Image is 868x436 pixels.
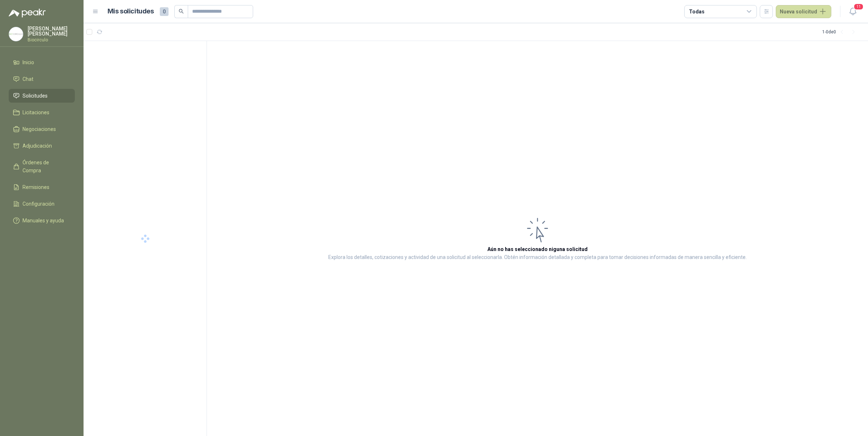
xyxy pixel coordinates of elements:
a: Configuración [9,197,75,211]
p: Biocirculo [28,38,75,42]
a: Licitaciones [9,106,75,119]
a: Remisiones [9,180,75,194]
img: Company Logo [9,27,23,41]
a: Chat [9,72,75,86]
a: Manuales y ayuda [9,214,75,227]
h3: Aún no has seleccionado niguna solicitud [487,245,588,253]
a: Solicitudes [9,89,75,103]
span: search [179,9,184,14]
div: 1 - 0 de 0 [822,26,859,38]
a: Negociaciones [9,122,75,136]
button: 11 [846,5,859,18]
div: Todas [689,8,704,16]
p: Explora los detalles, cotizaciones y actividad de una solicitud al seleccionarla. Obtén informaci... [328,253,747,262]
span: Solicitudes [23,92,48,100]
a: Inicio [9,55,75,69]
span: Manuales y ayuda [23,217,64,225]
span: Inicio [23,58,34,66]
h1: Mis solicitudes [108,6,154,17]
span: Configuración [23,200,54,208]
span: Adjudicación [23,142,52,150]
img: Logo peakr [9,9,46,17]
p: [PERSON_NAME] [PERSON_NAME] [28,26,75,36]
span: Órdenes de Compra [23,159,68,174]
button: Nueva solicitud [776,5,831,18]
span: Chat [23,75,33,83]
a: Órdenes de Compra [9,156,75,177]
span: Licitaciones [23,108,49,116]
a: Adjudicación [9,139,75,153]
span: 11 [853,3,864,10]
span: Remisiones [23,183,49,191]
span: 0 [160,7,169,16]
span: Negociaciones [23,125,56,133]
